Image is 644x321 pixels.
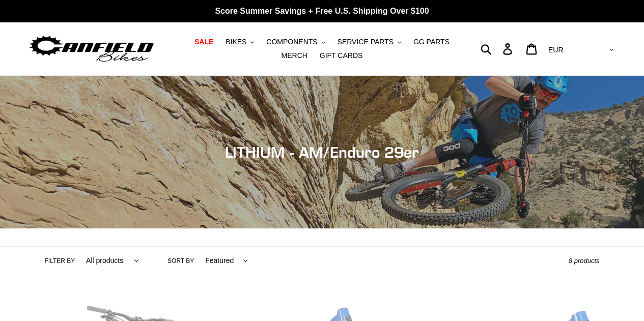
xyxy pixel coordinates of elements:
[320,51,363,60] span: GIFT CARDS
[569,257,600,265] span: 8 products
[226,38,246,46] span: BIKES
[261,35,330,49] button: COMPONENTS
[315,49,368,63] a: GIFT CARDS
[194,38,213,46] span: SALE
[413,38,450,46] span: GG PARTS
[28,33,155,65] img: Canfield Bikes
[276,49,313,63] a: MERCH
[282,51,307,60] span: MERCH
[408,35,455,49] a: GG PARTS
[189,35,218,49] a: SALE
[332,35,406,49] button: SERVICE PARTS
[220,35,259,49] button: BIKES
[167,256,194,266] label: Sort by
[45,256,75,266] label: Filter by
[266,38,317,46] span: COMPONENTS
[225,143,419,161] span: LITHIUM - AM/Enduro 29er
[338,38,394,46] span: SERVICE PARTS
